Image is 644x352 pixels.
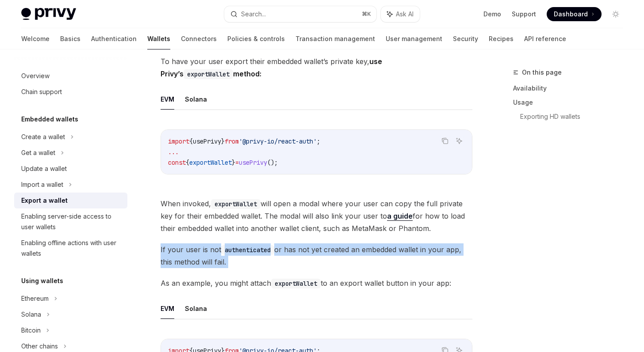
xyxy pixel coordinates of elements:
[181,28,217,49] a: Connectors
[185,89,207,110] button: Solana
[235,159,239,167] span: =
[14,68,127,84] a: Overview
[224,6,377,22] button: Search...⌘K
[381,6,420,22] button: Ask AI
[396,10,414,19] span: Ask AI
[239,159,267,167] span: usePrivy
[161,277,472,289] span: As an example, you might attach to an export wallet button in your app:
[189,137,193,145] span: {
[239,137,317,145] span: '@privy-io/react-auth'
[317,137,320,145] span: ;
[193,137,221,145] span: usePrivy
[21,163,67,174] div: Update a wallet
[522,67,562,78] span: On this page
[168,159,186,167] span: const
[21,325,41,336] div: Bitcoin
[439,135,451,147] button: Copy the contents from the code block
[185,298,207,319] button: Solana
[168,148,179,156] span: ...
[513,81,630,95] a: Availability
[453,135,465,147] button: Ask AI
[232,159,235,167] span: }
[21,195,68,206] div: Export a wallet
[161,298,174,319] button: EVM
[21,238,122,259] div: Enabling offline actions with user wallets
[21,179,63,190] div: Import a wallet
[520,110,630,124] a: Exporting HD wallets
[271,279,321,288] code: exportWallet
[221,137,225,145] span: }
[161,57,382,78] strong: use Privy’s method:
[547,7,602,21] a: Dashboard
[14,193,127,208] a: Export a wallet
[386,28,442,49] a: User management
[21,28,50,49] a: Welcome
[362,11,371,18] span: ⌘ K
[453,28,478,49] a: Security
[227,28,285,49] a: Policies & controls
[609,7,623,21] button: Toggle dark mode
[489,28,514,49] a: Recipes
[211,199,261,209] code: exportWallet
[554,10,588,19] span: Dashboard
[524,28,566,49] a: API reference
[21,293,49,304] div: Ethereum
[161,55,472,80] span: To have your user export their embedded wallet’s private key,
[387,212,413,221] a: a guide
[14,235,127,261] a: Enabling offline actions with user wallets
[161,89,174,110] button: EVM
[91,28,137,49] a: Authentication
[186,159,189,167] span: {
[189,159,232,167] span: exportWallet
[147,28,170,49] a: Wallets
[161,197,472,235] span: When invoked, will open a modal where your user can copy the full private key for their embedded ...
[21,341,58,352] div: Other chains
[14,208,127,235] a: Enabling server-side access to user wallets
[221,245,274,255] code: authenticated
[512,10,536,19] a: Support
[184,69,233,79] code: exportWallet
[241,9,266,19] div: Search...
[295,28,375,49] a: Transaction management
[21,71,50,81] div: Overview
[21,114,78,125] h5: Embedded wallets
[60,28,80,49] a: Basics
[21,148,55,158] div: Get a wallet
[161,243,472,268] span: If your user is not or has not yet created an embedded wallet in your app, this method will fail.
[483,10,501,19] a: Demo
[21,8,76,20] img: light logo
[21,87,62,97] div: Chain support
[14,161,127,177] a: Update a wallet
[14,84,127,100] a: Chain support
[267,159,278,167] span: ();
[168,137,189,145] span: import
[513,95,630,110] a: Usage
[225,137,239,145] span: from
[21,132,65,142] div: Create a wallet
[21,276,63,286] h5: Using wallets
[21,309,41,320] div: Solana
[21,211,122,232] div: Enabling server-side access to user wallets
